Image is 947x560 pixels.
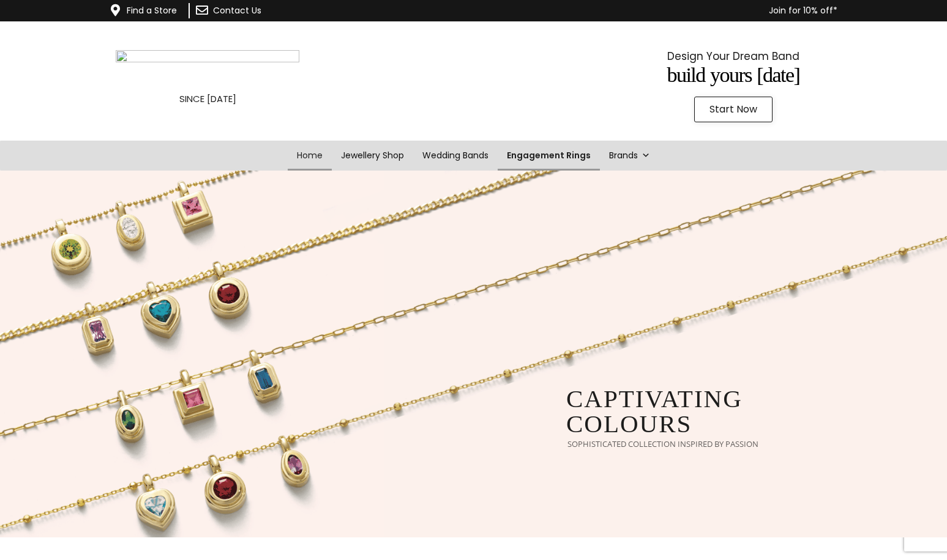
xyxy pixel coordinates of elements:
a: Home [288,141,332,171]
a: Wedding Bands [413,141,498,171]
a: Jewellery Shop [332,141,413,171]
p: Design Your Dream Band [556,47,911,65]
a: Engagement Rings [498,141,600,171]
rs-layer: captivating colours [566,386,743,437]
a: Find a Store [127,4,177,17]
span: Start Now [709,105,757,114]
span: Build Yours [DATE] [667,64,799,86]
p: Join for 10% off* [333,3,837,18]
a: Contact Us [213,4,261,17]
a: Brands [600,141,659,171]
rs-layer: sophisticated collection inspired by passion [567,440,758,448]
p: SINCE [DATE] [31,91,385,107]
a: Start Now [694,97,773,122]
